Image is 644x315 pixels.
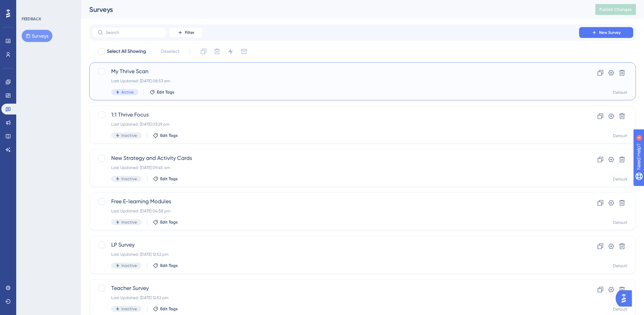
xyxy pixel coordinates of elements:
span: Edit Tags [160,133,178,138]
div: Surveys [89,5,578,14]
div: Last Updated: [DATE] 03:29 pm [111,122,560,127]
div: Last Updated: [DATE] 08:53 am [111,78,560,84]
span: Active [121,89,134,95]
div: Last Updated: [DATE] 09:45 am [111,165,560,170]
span: New Survey [599,30,621,35]
span: Inactive [121,219,137,225]
span: 1:1 Thrive Focus [111,111,560,119]
div: Last Updated: [DATE] 12:52 pm [111,295,560,300]
span: Edit Tags [160,306,178,312]
span: Deselect [161,47,180,56]
button: Filter [169,27,203,38]
span: Edit Tags [160,263,178,268]
button: Edit Tags [149,89,174,95]
span: Edit Tags [160,219,178,225]
span: Filter [185,30,194,35]
button: Edit Tags [153,176,178,182]
button: Edit Tags [153,306,178,312]
span: Inactive [121,176,137,182]
div: Default [613,263,627,269]
span: Edit Tags [160,176,178,182]
span: Inactive [121,263,137,268]
button: Edit Tags [153,219,178,225]
div: Default [613,220,627,225]
button: Surveys [22,30,52,42]
span: LP Survey [111,241,560,249]
button: Publish Changes [595,4,636,15]
div: Default [613,176,627,182]
button: Deselect [154,45,186,58]
span: Publish Changes [599,7,632,12]
iframe: UserGuiding AI Assistant Launcher [616,288,636,309]
span: Inactive [121,306,137,312]
span: Select All Showing [107,47,146,56]
div: 4 [47,3,49,9]
span: Teacher Survey [111,284,560,292]
div: Default [613,133,627,139]
button: New Survey [579,27,633,38]
span: Free E-learning Modules [111,197,560,206]
span: Inactive [121,133,137,138]
input: Search [106,30,161,35]
div: FEEDBACK [22,16,41,22]
span: New Strategy and Activity Cards [111,154,560,162]
span: Need Help? [16,2,42,10]
button: Edit Tags [153,133,178,138]
div: Default [613,90,627,95]
div: Default [613,307,627,312]
button: Edit Tags [153,263,178,268]
span: My Thrive Scan [111,67,560,76]
div: Last Updated: [DATE] 12:52 pm [111,252,560,257]
div: Last Updated: [DATE] 04:58 pm [111,208,560,214]
span: Edit Tags [157,89,174,95]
